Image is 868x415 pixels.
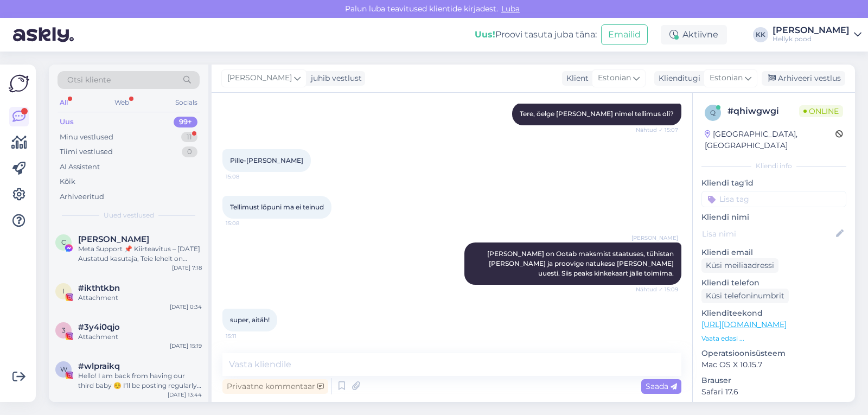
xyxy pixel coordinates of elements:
div: Attachment [78,293,202,303]
div: Tiimi vestlused [60,146,113,157]
span: Nähtud ✓ 15:09 [636,285,678,293]
img: Askly Logo [9,73,29,94]
div: KK [753,27,768,42]
div: 0 [182,146,197,157]
span: 15:11 [226,332,266,340]
span: q [710,108,716,117]
span: [PERSON_NAME] [227,72,292,84]
b: Uus! [475,29,495,40]
div: Klienditugi [654,73,700,84]
p: Operatsioonisüsteem [701,348,846,359]
div: Meta Support 📌 Kiirteavitus – [DATE] Austatud kasutaja, Teie lehelt on tuvastatud sisu, mis võib ... [78,244,202,264]
div: Küsi telefoninumbrit [701,289,789,303]
span: i [62,287,65,295]
p: Kliendi nimi [701,212,846,223]
p: Klienditeekond [701,308,846,319]
p: Brauser [701,375,846,386]
div: Hellyk pood [773,35,850,43]
div: Web [112,95,131,110]
span: Luba [498,4,523,14]
span: Otsi kliente [67,74,111,86]
div: 11 [181,132,197,143]
button: Emailid [601,24,648,45]
div: [GEOGRAPHIC_DATA], [GEOGRAPHIC_DATA] [705,129,835,151]
div: # qhiwgwgi [727,105,799,118]
div: 99+ [174,117,197,127]
div: Arhiveeritud [60,191,104,202]
div: Küsi meiliaadressi [701,258,778,273]
span: #wlpraikq [78,361,120,371]
span: 15:08 [226,219,266,227]
div: Privaatne kommentaar [222,379,328,394]
span: Online [799,105,843,117]
div: Proovi tasuta juba täna: [475,28,597,41]
input: Lisa nimi [702,228,834,240]
div: Arhiveeri vestlus [762,71,845,86]
span: Tellimust lõpuni ma ei teinud [230,203,324,211]
span: #ikthtkbn [78,283,120,293]
span: 15:08 [226,173,266,181]
span: Nähtud ✓ 15:07 [636,126,678,134]
span: Estonian [710,72,743,84]
p: Kliendi telefon [701,277,846,289]
div: [DATE] 13:44 [168,391,202,399]
div: Socials [173,95,200,110]
div: juhib vestlust [307,73,362,84]
div: Kliendi info [701,161,846,171]
div: AI Assistent [60,162,100,173]
span: super, aitäh! [230,316,270,324]
span: [PERSON_NAME] [631,234,678,242]
span: #3y4i0qjo [78,322,120,332]
span: Tere, öelge [PERSON_NAME] nimel tellimus oli? [520,110,674,118]
span: Saada [646,381,677,391]
span: 3 [62,326,66,334]
div: Attachment [78,332,202,342]
span: w [60,365,67,373]
div: [DATE] 15:19 [170,342,202,350]
a: [PERSON_NAME]Hellyk pood [773,26,861,43]
p: Safari 17.6 [701,386,846,398]
p: Mac OS X 10.15.7 [701,359,846,371]
span: Pille-[PERSON_NAME] [230,156,303,164]
div: Uus [60,117,74,127]
span: Clara Dongo [78,234,149,244]
div: [DATE] 0:34 [170,303,202,311]
div: Minu vestlused [60,132,113,143]
span: [PERSON_NAME] on Ootab maksmist staatuses, tühistan [PERSON_NAME] ja proovige natukese [PERSON_NA... [487,250,675,277]
div: All [58,95,70,110]
div: Hello! I am back from having our third baby ☺️ I’ll be posting regularly again and I am open to m... [78,371,202,391]
div: Aktiivne [661,25,727,44]
p: Kliendi email [701,247,846,258]
p: Kliendi tag'id [701,177,846,189]
span: Uued vestlused [104,210,154,220]
div: Kõik [60,176,75,187]
div: [PERSON_NAME] [773,26,850,35]
a: [URL][DOMAIN_NAME] [701,320,787,329]
div: Klient [562,73,589,84]
span: Estonian [598,72,631,84]
p: Vaata edasi ... [701,334,846,343]
span: C [61,238,66,246]
div: [DATE] 7:18 [172,264,202,272]
input: Lisa tag [701,191,846,207]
